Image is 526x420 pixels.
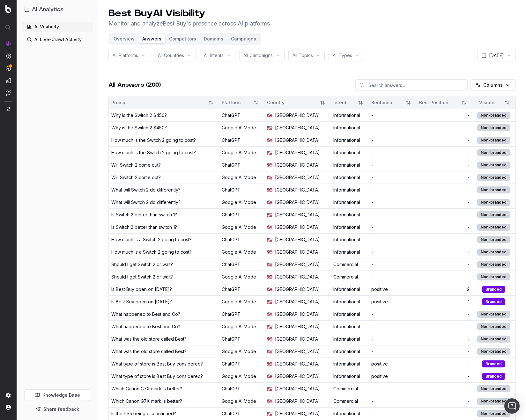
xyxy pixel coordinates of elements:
[371,274,414,280] div: -
[275,373,320,380] span: [GEOGRAPHIC_DATA]
[419,386,470,392] div: -
[419,336,470,342] div: -
[111,174,161,181] div: Will Switch 2 come out?
[267,249,272,255] span: 🇺🇸
[267,373,272,380] span: 🇺🇸
[158,52,184,59] span: All Countries
[22,34,93,45] a: AI Live-Crawl Activity
[333,249,366,255] div: Informational
[419,236,470,243] div: -
[111,125,167,131] div: Why is the Switch 2 $450?
[333,373,366,380] div: Informational
[477,398,510,405] div: Non-branded
[222,99,248,106] div: Platform
[267,187,272,193] span: 🇺🇸
[222,187,262,193] div: ChatGPT
[333,199,366,206] div: Informational
[275,236,320,243] span: [GEOGRAPHIC_DATA]
[24,5,90,14] button: AI Analytics
[111,336,187,342] div: What was the old store called Best?
[275,249,320,255] span: [GEOGRAPHIC_DATA]
[477,211,510,218] div: Non-branded
[267,149,272,156] span: 🇺🇸
[333,261,366,268] div: Commercial
[403,97,414,108] button: Sort
[371,224,414,230] div: -
[108,81,161,90] h2: All Answers (200)
[111,199,181,206] div: What will Switch 2 do differently?
[111,348,187,355] div: What was the old store called Best?
[267,224,272,230] span: 🇺🇸
[419,99,456,106] div: Best Position
[333,323,366,330] div: Informational
[222,125,262,131] div: Google AI Mode
[477,149,510,156] div: Non-branded
[419,224,470,230] div: -
[24,389,90,401] a: Knowledge Base
[111,137,196,143] div: How much is the Switch 2 going to cost?
[275,336,320,342] span: [GEOGRAPHIC_DATA]
[371,410,414,417] div: -
[111,299,172,305] div: Is Best Buy open on [DATE]?
[227,34,260,43] button: Campaigns
[477,199,510,206] div: Non-branded
[501,97,513,108] button: Sort
[222,286,262,293] div: ChatGPT
[267,336,272,342] span: 🇺🇸
[267,137,272,143] span: 🇺🇸
[371,373,414,380] div: positive
[200,34,227,43] button: Domains
[371,149,414,156] div: -
[419,137,470,143] div: -
[205,97,217,108] button: Sort
[111,236,192,243] div: How much is a Switch 2 going to cost?
[419,149,470,156] div: -
[477,385,510,392] div: Non-branded
[267,212,272,218] span: 🇺🇸
[333,286,366,293] div: Informational
[477,137,510,144] div: Non-branded
[371,299,414,305] div: positive
[371,137,414,143] div: -
[275,187,320,193] span: [GEOGRAPHIC_DATA]
[333,311,366,317] div: Informational
[475,99,499,106] div: Visible
[222,174,262,181] div: Google AI Mode
[275,199,320,206] span: [GEOGRAPHIC_DATA]
[275,224,320,230] span: [GEOGRAPHIC_DATA]
[419,174,470,181] div: -
[222,274,262,280] div: Google AI Mode
[477,236,510,243] div: Non-branded
[504,398,520,414] div: Open Intercom Messenger
[333,361,366,367] div: Informational
[419,299,470,305] div: 1
[275,149,320,156] span: [GEOGRAPHIC_DATA]
[6,90,11,96] img: Assist
[419,323,470,330] div: -
[6,53,11,59] img: Intelligence
[371,125,414,131] div: -
[267,274,272,280] span: 🇺🇸
[371,112,414,119] div: -
[419,112,470,119] div: -
[477,112,510,119] div: Non-branded
[371,212,414,218] div: -
[458,97,470,108] button: Sort
[419,348,470,355] div: -
[333,274,366,280] div: Commercial
[293,52,313,59] span: All Topics
[222,137,262,143] div: ChatGPT
[267,286,272,293] span: 🇺🇸
[108,19,270,28] p: Monitor and analyze Best Buy 's presence across AI platforms
[333,398,366,404] div: Commercial
[222,386,262,392] div: ChatGPT
[371,336,414,342] div: -
[419,373,470,380] div: -
[111,187,181,193] div: What will Switch 2 do differently?
[275,286,320,293] span: [GEOGRAPHIC_DATA]
[267,323,272,330] span: 🇺🇸
[204,52,224,59] span: All Intents
[111,311,180,317] div: What happened to Best and Co?
[267,162,272,168] span: 🇺🇸
[111,386,182,392] div: Which Canon G7X mark is better?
